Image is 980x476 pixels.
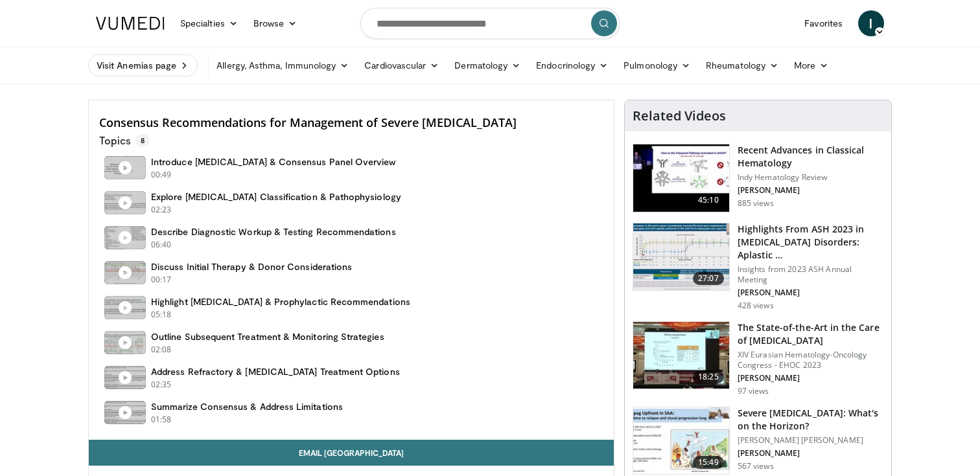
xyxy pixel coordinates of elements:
h4: Related Videos [633,108,726,124]
p: 06:40 [151,239,172,251]
p: 885 views [738,198,774,209]
span: 45:10 [693,194,724,207]
p: 05:18 [151,309,172,321]
h4: Outline Subsequent Treatment & Monitoring Strategies [151,331,384,343]
h4: Summarize Consensus & Address Limitations [151,401,343,413]
a: Endocrinology [528,52,616,78]
p: 00:49 [151,169,172,181]
a: I [858,10,884,36]
p: Indy Hematology Review [738,172,883,183]
p: 428 views [738,300,774,311]
span: 15:49 [693,456,724,469]
span: 8 [135,134,150,147]
a: Favorites [797,10,850,36]
a: Allergy, Asthma, Immunology [209,52,356,78]
img: 1c9867ee-6814-4a24-87b0-1ef6ba7b3c86.150x105_q85_crop-smart_upscale.jpg [633,407,729,475]
p: XIV Eurasian Hematology-Oncology Congress - EHOC 2023 [738,350,883,370]
h4: Describe Diagnostic Workup & Testing Recommendations [151,226,396,238]
p: 02:08 [151,344,172,356]
input: Search topics, interventions [360,8,620,39]
span: 27:07 [693,272,724,285]
a: 15:49 Severe [MEDICAL_DATA]: What's on the Horizon? [PERSON_NAME] [PERSON_NAME] [PERSON_NAME] 567... [633,407,883,475]
p: 00:17 [151,274,172,286]
h3: The State-of-the-Art in the Care of [MEDICAL_DATA] [738,321,883,347]
img: 4ad55d21-7623-4597-a04e-801ef94c8350.150x105_q85_crop-smart_upscale.jpg [633,144,729,212]
p: 02:23 [151,204,172,216]
p: [PERSON_NAME] [PERSON_NAME] [738,435,883,446]
h4: Introduce [MEDICAL_DATA] & Consensus Panel Overview [151,156,396,168]
h3: Highlights From ASH 2023 in [MEDICAL_DATA] Disorders: Aplastic … [738,223,883,262]
p: [PERSON_NAME] [738,185,883,196]
h4: Consensus Recommendations for Management of Severe [MEDICAL_DATA] [99,116,603,130]
a: Rheumatology [698,52,786,78]
h4: Discuss Initial Therapy & Donor Considerations [151,261,352,273]
img: c3eb46fd-0783-4b33-9f60-387985e14cda.150x105_q85_crop-smart_upscale.jpg [633,223,729,291]
span: 18:25 [693,370,724,383]
a: Email [GEOGRAPHIC_DATA] [89,440,614,466]
a: 18:25 The State-of-the-Art in the Care of [MEDICAL_DATA] XIV Eurasian Hematology-Oncology Congres... [633,321,883,396]
h3: Severe [MEDICAL_DATA]: What's on the Horizon? [738,407,883,433]
p: 97 views [738,386,769,396]
p: [PERSON_NAME] [738,448,883,459]
h4: Address Refractory & [MEDICAL_DATA] Treatment Options [151,366,400,378]
a: Pulmonology [616,52,698,78]
img: 8424f461-a3ab-4961-bc5e-e7eeeb15dfea.150x105_q85_crop-smart_upscale.jpg [633,322,729,389]
p: Topics [99,134,150,147]
p: 02:35 [151,379,172,391]
p: Insights from 2023 ASH Annual Meeting [738,264,883,285]
p: 567 views [738,461,774,471]
p: [PERSON_NAME] [738,373,883,383]
a: 45:10 Recent Advances in Classical Hematology Indy Hematology Review [PERSON_NAME] 885 views [633,144,883,212]
h4: Highlight [MEDICAL_DATA] & Prophylactic Recommendations [151,296,410,308]
a: Visit Anemias page [88,54,198,76]
a: Dermatology [447,52,528,78]
a: More [786,52,836,78]
h3: Recent Advances in Classical Hematology [738,144,883,170]
h4: Explore [MEDICAL_DATA] Classification & Pathophysiology [151,191,401,203]
a: Browse [246,10,305,36]
img: VuMedi Logo [96,17,165,30]
a: Cardiovascular [356,52,447,78]
p: 01:58 [151,414,172,425]
a: Specialties [172,10,246,36]
a: 27:07 Highlights From ASH 2023 in [MEDICAL_DATA] Disorders: Aplastic … Insights from 2023 ASH Ann... [633,223,883,311]
p: [PERSON_NAME] [738,288,883,298]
